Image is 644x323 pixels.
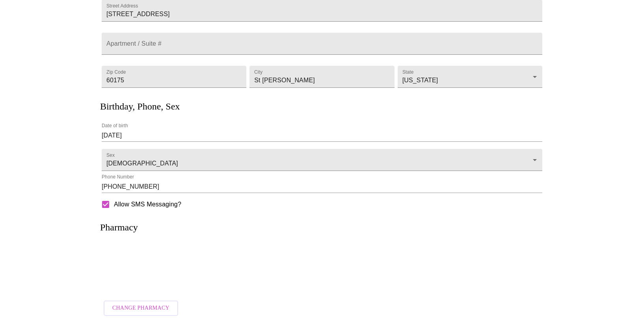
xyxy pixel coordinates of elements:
label: Phone Number [102,175,134,180]
span: Allow SMS Messaging? [114,200,181,209]
label: Date of birth [102,124,128,128]
div: [US_STATE] [398,66,542,88]
div: [DEMOGRAPHIC_DATA] [102,149,542,171]
h3: Birthday, Phone, Sex [100,101,180,112]
h3: Pharmacy [100,222,138,233]
span: Change Pharmacy [112,303,169,313]
button: Change Pharmacy [104,301,178,316]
